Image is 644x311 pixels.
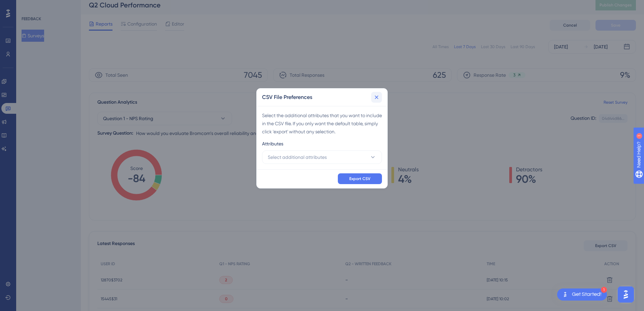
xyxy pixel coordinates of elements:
div: Open Get Started! checklist, remaining modules: 1 [557,288,607,301]
div: Get Started! [572,291,602,298]
img: launcher-image-alternative-text [561,290,569,299]
div: Select the additional attributes that you want to include in the CSV file. If you only want the d... [262,111,382,136]
div: 1 [601,287,607,293]
span: Need Help? [16,2,42,10]
span: Attributes [262,140,283,148]
div: 1 [47,3,49,9]
iframe: UserGuiding AI Assistant Launcher [616,284,636,305]
span: Export CSV [349,176,371,181]
span: Select additional attributes [268,153,327,161]
h2: CSV File Preferences [262,93,312,101]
